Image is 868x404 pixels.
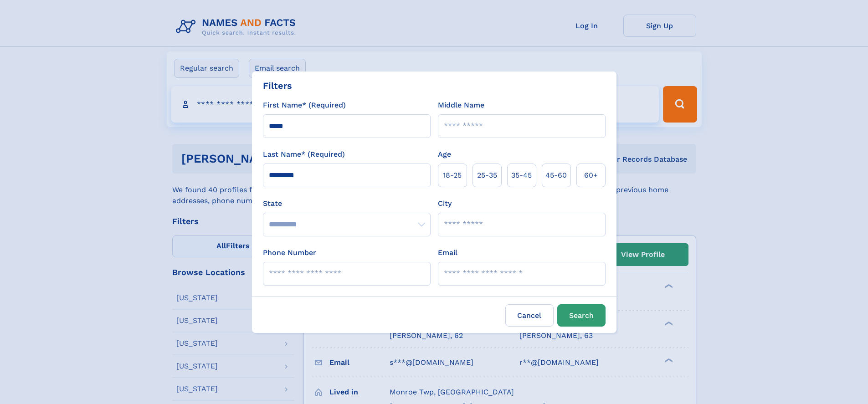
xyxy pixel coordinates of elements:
[438,149,451,160] label: Age
[263,149,345,160] label: Last Name* (Required)
[438,198,452,209] label: City
[557,304,606,327] button: Search
[545,170,567,181] span: 45‑60
[511,170,532,181] span: 35‑45
[263,247,316,258] label: Phone Number
[477,170,497,181] span: 25‑35
[438,247,457,258] label: Email
[263,79,292,92] div: Filters
[263,198,431,209] label: State
[263,100,346,111] label: First Name* (Required)
[438,100,484,111] label: Middle Name
[443,170,462,181] span: 18‑25
[584,170,598,181] span: 60+
[505,304,554,327] label: Cancel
